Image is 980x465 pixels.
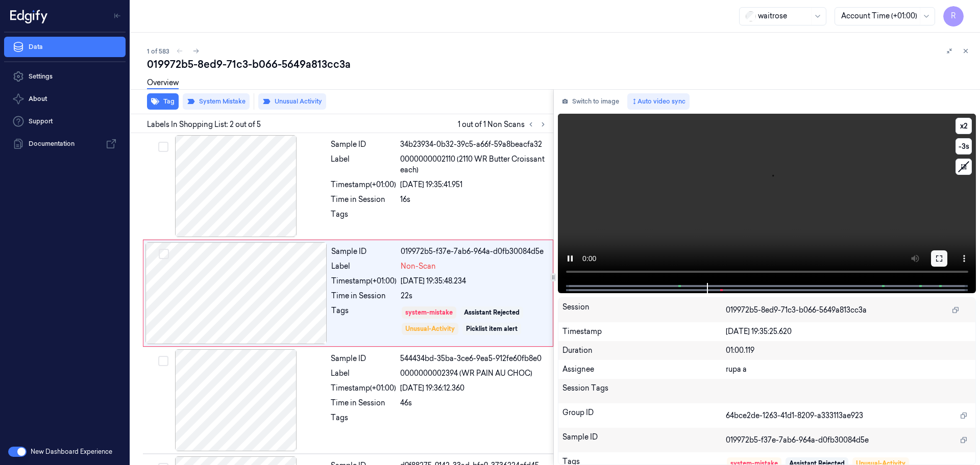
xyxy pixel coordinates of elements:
button: -3s [955,138,972,154]
span: 019972b5-8ed9-71c3-b066-5649a813cc3a [726,305,867,316]
div: Picklist item alert [466,324,518,333]
div: Group ID [562,407,726,424]
div: Sample ID [331,246,397,257]
button: System Mistake [183,93,250,110]
button: About [4,89,126,109]
div: 16s [400,194,547,205]
span: 64bce2de-1263-41d1-8209-a333113ae923 [726,410,863,421]
div: Label [331,154,396,175]
div: Assignee [562,364,726,375]
div: Duration [562,345,726,356]
div: 46s [400,398,547,408]
span: 0000000002110 (2110 WR Butter Croissant each) [400,154,547,175]
button: Auto video sync [627,93,690,110]
div: Sample ID [331,353,396,364]
button: Toggle Navigation [109,8,126,24]
div: Timestamp (+01:00) [331,276,397,287]
div: Sample ID [331,139,396,150]
div: [DATE] 19:35:48.234 [401,276,547,287]
button: Select row [159,249,169,259]
div: Session Tags [562,383,726,399]
button: Tag [147,93,179,110]
a: Settings [4,66,126,87]
div: 01:00.119 [726,345,971,356]
button: R [943,6,964,27]
button: Select row [158,356,168,366]
button: Select row [158,142,168,152]
div: Timestamp (+01:00) [331,179,396,190]
div: Label [331,261,397,272]
div: Assistant Rejected [464,308,520,317]
button: Unusual Activity [258,93,326,110]
div: 544434bd-35ba-3ce6-9ea5-912fe60fb8e0 [400,353,547,364]
span: 019972b5-f37e-7ab6-964a-d0fb30084d5e [726,435,869,446]
button: Switch to image [558,93,623,110]
div: Tags [331,209,396,225]
span: 1 of 583 [147,47,169,56]
div: 019972b5-f37e-7ab6-964a-d0fb30084d5e [401,246,547,257]
div: Time in Session [331,291,397,301]
div: Timestamp (+01:00) [331,383,396,394]
div: 22s [401,291,547,301]
div: rupa a [726,364,971,375]
div: [DATE] 19:35:25.620 [726,326,971,337]
span: Labels In Shopping List: 2 out of 5 [147,119,261,130]
div: system-mistake [405,308,453,317]
a: Overview [147,77,179,89]
div: Label [331,368,396,379]
div: Time in Session [331,194,396,205]
div: Tags [331,412,396,429]
span: 1 out of 1 Non Scans [458,118,549,131]
span: 0000000002394 (WR PAIN AU CHOC) [400,368,532,379]
div: Time in Session [331,398,396,408]
div: [DATE] 19:36:12.360 [400,383,547,394]
div: Sample ID [562,432,726,448]
div: Tags [331,305,397,336]
a: Documentation [4,134,126,154]
div: 34b23934-0b32-39c5-a66f-59a8beacfa32 [400,139,547,150]
div: Timestamp [562,326,726,337]
div: Unusual-Activity [405,324,455,333]
a: Data [4,37,126,57]
button: x2 [955,118,972,134]
span: Non-Scan [401,261,436,272]
div: Session [562,302,726,318]
div: [DATE] 19:35:41.951 [400,179,547,190]
div: 019972b5-8ed9-71c3-b066-5649a813cc3a [147,57,972,71]
a: Support [4,111,126,132]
